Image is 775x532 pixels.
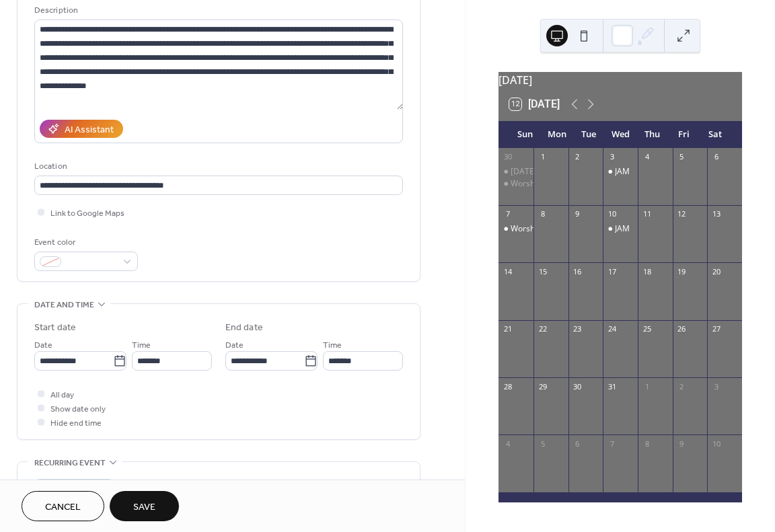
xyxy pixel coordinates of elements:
div: 30 [503,152,513,162]
button: 12[DATE] [505,95,564,114]
div: 22 [538,324,548,334]
div: 28 [503,381,513,391]
button: AI Assistant [40,120,123,138]
div: 25 [642,324,652,334]
div: End date [225,321,263,335]
div: [DATE] [499,72,742,88]
div: 23 [573,324,583,334]
span: Cancel [45,500,81,515]
div: Thu [636,121,668,148]
div: 20 [711,266,721,276]
div: JAM [603,223,638,235]
div: 6 [711,152,721,162]
div: JAM [603,166,638,178]
div: 4 [642,152,652,162]
div: 5 [538,439,548,449]
div: Worship Service [511,178,571,190]
div: 5 [677,152,687,162]
div: 7 [607,439,617,449]
span: All day [50,388,74,402]
div: 9 [573,209,583,219]
span: Date and time [34,298,94,312]
div: Fri [668,121,700,148]
div: 10 [607,209,617,219]
span: Hide end time [50,416,102,430]
div: 8 [538,209,548,219]
div: 10 [711,439,721,449]
div: 11 [642,209,652,219]
div: Tue [573,121,604,148]
div: 24 [607,324,617,334]
span: Recurring event [34,456,106,470]
div: 29 [538,381,548,391]
span: Link to Google Maps [50,206,124,221]
div: 18 [642,266,652,276]
div: Event color [34,235,135,250]
div: 4 [503,439,513,449]
div: 1 [538,152,548,162]
div: 7 [503,209,513,219]
div: 16 [573,266,583,276]
div: JAM [615,223,630,235]
div: Sat [700,121,731,148]
div: Sun [509,121,541,148]
div: 3 [607,152,617,162]
span: Date [34,338,52,352]
div: Worship Service [511,223,571,235]
div: 8 [642,439,652,449]
div: 9 [677,439,687,449]
div: Sunday School and Faith Café [499,166,533,178]
div: Worship Service [499,223,533,235]
div: 26 [677,324,687,334]
span: Date [225,338,244,352]
div: 15 [538,266,548,276]
div: 30 [573,381,583,391]
div: AI Assistant [65,123,114,137]
span: Time [132,338,151,352]
div: Location [34,159,400,174]
div: 31 [607,381,617,391]
div: 17 [607,266,617,276]
div: 21 [503,324,513,334]
span: Time [323,338,342,352]
div: JAM [615,166,630,178]
div: Start date [34,321,76,335]
button: Save [110,491,179,521]
div: Wed [605,121,636,148]
div: 13 [711,209,721,219]
div: 2 [573,152,583,162]
div: [DATE] School and Faith Café [511,166,620,178]
div: 27 [711,324,721,334]
div: Worship Service [499,178,533,190]
div: 14 [503,266,513,276]
span: Save [133,500,155,515]
div: 12 [677,209,687,219]
div: 1 [642,381,652,391]
span: Show date only [50,402,106,416]
div: 2 [677,381,687,391]
button: Cancel [22,491,104,521]
div: 19 [677,266,687,276]
div: 6 [573,439,583,449]
div: Mon [541,121,573,148]
div: 3 [711,381,721,391]
div: Description [34,3,400,17]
